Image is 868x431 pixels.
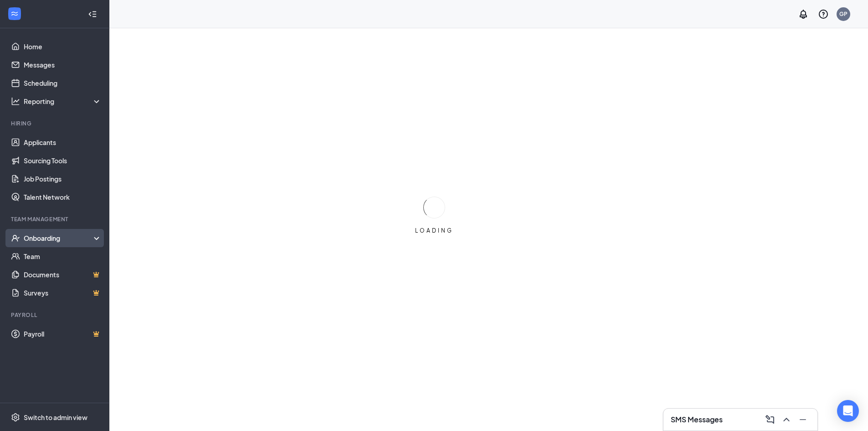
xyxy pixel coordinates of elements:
a: Job Postings [24,170,102,188]
svg: UserCheck [11,234,20,243]
div: Team Management [11,215,100,223]
svg: Settings [11,413,20,422]
a: DocumentsCrown [24,265,102,284]
div: Onboarding [24,234,94,243]
a: Sourcing Tools [24,151,102,170]
div: Open Intercom Messenger [837,400,859,422]
div: GP [839,10,847,18]
svg: Notifications [798,9,809,20]
svg: Minimize [797,414,808,425]
a: Applicants [24,133,102,151]
div: Reporting [24,97,102,106]
a: Home [24,37,102,56]
a: Team [24,247,102,265]
button: ComposeMessage [763,412,777,427]
div: Payroll [11,311,100,319]
button: ChevronUp [779,412,794,427]
svg: ComposeMessage [765,414,776,425]
a: Scheduling [24,74,102,92]
button: Minimize [796,412,810,427]
h3: SMS Messages [671,415,723,425]
div: LOADING [411,227,457,234]
a: PayrollCrown [24,325,102,343]
svg: Collapse [88,10,97,19]
svg: Analysis [11,97,20,106]
div: Hiring [11,119,100,127]
a: Talent Network [24,188,102,206]
svg: ChevronUp [781,414,792,425]
div: Switch to admin view [24,413,87,422]
svg: WorkstreamLogo [10,9,19,18]
a: SurveysCrown [24,284,102,302]
a: Messages [24,56,102,74]
svg: QuestionInfo [818,9,829,20]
